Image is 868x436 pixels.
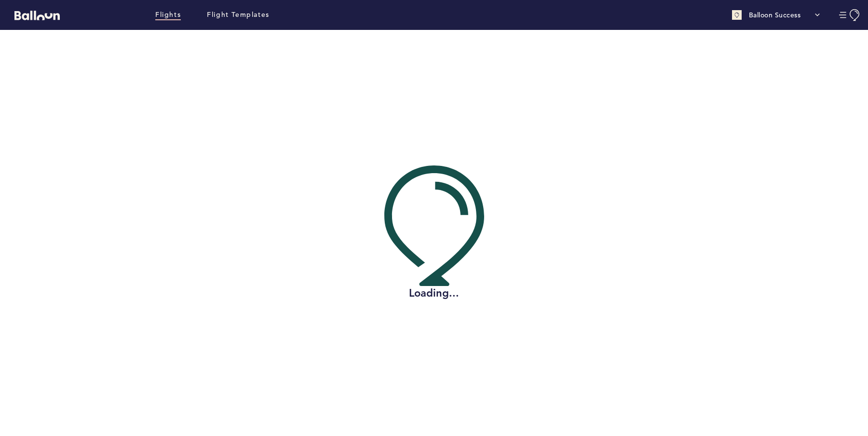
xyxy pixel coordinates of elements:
[727,5,825,25] button: Balloon Success
[14,11,60,20] svg: Balloon
[839,9,861,21] button: Manage Account
[155,10,181,20] a: Flights
[7,10,60,20] a: Balloon
[384,286,484,300] h2: Loading...
[749,10,801,20] p: Balloon Success
[207,10,270,20] a: Flight Templates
